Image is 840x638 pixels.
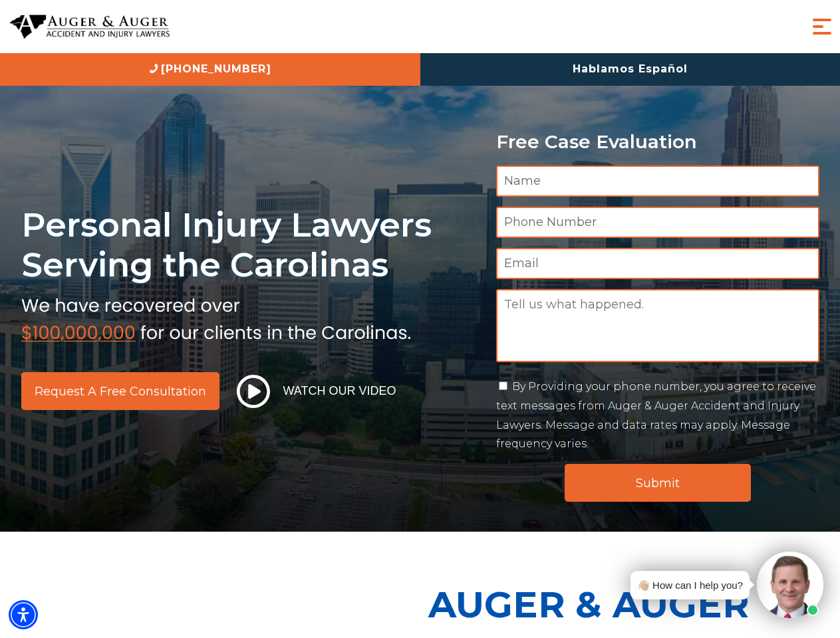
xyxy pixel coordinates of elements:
[757,552,823,618] img: Intaker widget Avatar
[809,13,835,40] button: Menu
[21,205,480,285] h1: Personal Injury Lawyers Serving the Carolinas
[637,576,743,594] div: 👋🏼 How can I help you?
[496,380,816,450] label: By Providing your phone number, you agree to receive text messages from Auger & Auger Accident an...
[496,248,819,279] input: Email
[35,385,206,397] span: Request a Free Consultation
[21,292,411,342] img: sub text
[21,372,219,410] a: Request a Free Consultation
[428,572,833,637] p: Auger & Auger
[496,165,819,197] input: Name
[565,464,751,502] input: Submit
[496,207,819,238] input: Phone Number
[496,132,819,152] p: Free Case Evaluation
[10,15,170,39] img: Auger & Auger Accident and Injury Lawyers Logo
[9,600,38,629] div: Accessibility Menu
[233,374,400,409] button: Watch Our Video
